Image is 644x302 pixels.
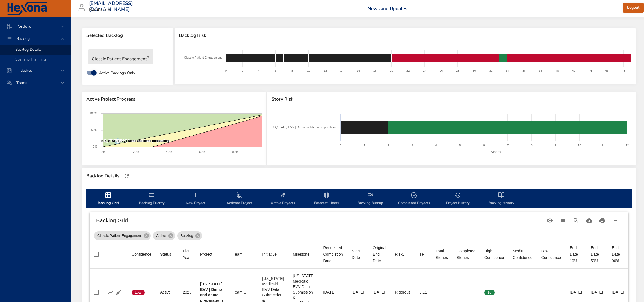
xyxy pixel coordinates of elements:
text: 1 [364,144,365,147]
text: 4 [258,69,260,72]
text: 32 [489,69,492,72]
text: 26 [439,69,443,72]
button: Edit Project Details [115,288,123,296]
span: Backlog Details [15,47,42,52]
div: Backlog Details [85,172,121,180]
span: Original End Date [373,244,386,264]
text: 11 [602,144,605,147]
div: [DATE] [591,289,603,295]
span: Logout [627,4,639,11]
text: 40% [166,150,172,153]
div: Requested Completion Date [323,244,343,264]
div: Confidence [132,251,151,258]
text: 0 [225,69,227,72]
button: Download CSV [583,214,596,227]
div: Low Confidence [541,248,561,261]
span: 0 [513,290,521,295]
text: 6 [483,144,485,147]
div: Initiative [262,251,277,258]
div: Status [160,251,171,258]
span: Scenario Planning [15,57,46,62]
span: Project History [439,192,476,206]
div: Table Toolbar [90,212,628,229]
span: Project [200,251,224,258]
div: [DATE] [323,289,343,295]
text: 42 [572,69,575,72]
text: 8 [531,144,532,147]
text: 24 [423,69,426,72]
button: Refresh Page [123,172,131,180]
text: 3 [411,144,413,147]
text: 28 [456,69,459,72]
span: TP [419,251,427,258]
h6: Backlog Grid [96,216,543,225]
span: Backlog [12,36,34,41]
text: 12 [625,144,629,147]
text: 6 [275,69,276,72]
div: Sort [233,251,243,258]
text: 36 [522,69,525,72]
span: Story Risk [271,97,632,102]
button: Search [569,214,583,227]
div: Sort [541,248,561,261]
div: Completed Stories [457,248,475,261]
span: Team [233,251,253,258]
div: 2025 [183,289,191,295]
text: 38 [539,69,542,72]
span: High Confidence [484,248,504,261]
span: Risky [395,251,410,258]
div: Sort [484,248,504,261]
text: 10 [307,69,310,72]
span: Backlog Burnup [352,192,389,206]
img: Hexona [7,2,48,16]
span: 0 [541,290,550,295]
text: 30 [472,69,476,72]
div: TP [419,251,424,258]
button: Filter Table [609,214,622,227]
text: 40 [556,69,559,72]
text: 18 [373,69,377,72]
span: Total Stories [436,248,448,261]
text: 48 [622,69,625,72]
div: [DATE] [612,289,624,295]
div: Sort [419,251,424,258]
div: Sort [352,248,364,261]
div: Rigorous [395,289,410,295]
span: Selected Backlog [86,33,169,38]
div: Milestone [293,251,309,258]
text: Stories [491,150,501,154]
div: Active [153,231,175,240]
div: Sort [323,244,343,264]
div: Sort [160,251,171,258]
span: Status [160,251,174,258]
text: 60% [199,150,205,153]
div: Raintree [89,5,113,14]
button: Print [596,214,609,227]
text: 8 [291,69,293,72]
div: Sort [457,248,475,261]
text: 0% [93,145,97,148]
span: Initiative [262,251,284,258]
button: Logout [623,3,644,13]
span: Backlog History [483,192,520,206]
text: Classic Patient Engagement [184,56,222,59]
span: Portfolio [12,24,36,29]
text: 2 [241,69,243,72]
div: Classic Patient Engagement [88,49,153,64]
text: 9 [555,144,556,147]
div: Team [233,251,243,258]
text: 50% [91,128,97,131]
text: [US_STATE] EVV | Demo and demo preparations [271,125,336,129]
button: Show Burnup [107,288,115,296]
div: Active [160,289,174,295]
text: 16 [357,69,360,72]
text: 22 [406,69,410,72]
div: backlog-tab [86,189,632,208]
span: Initiatives [12,68,37,73]
div: Start Date [352,248,364,261]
